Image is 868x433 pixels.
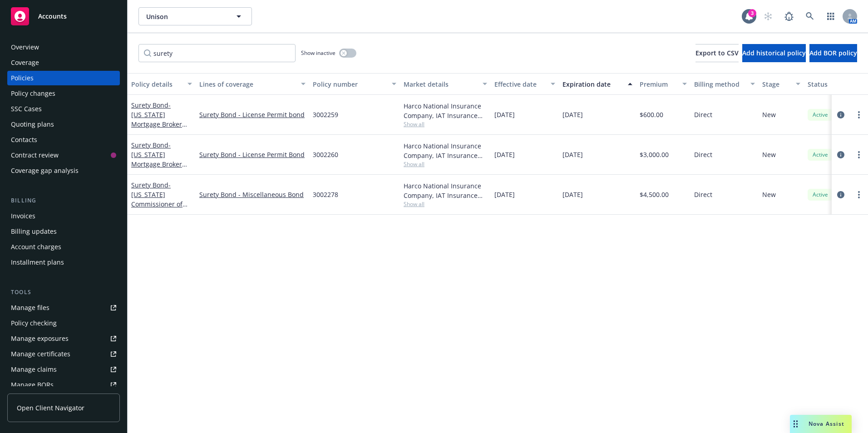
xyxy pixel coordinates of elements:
a: Contract review [7,148,120,162]
button: Expiration date [559,73,636,95]
span: [DATE] [494,190,515,199]
a: Policy checking [7,316,120,330]
a: Policy changes [7,86,120,101]
button: Billing method [690,73,759,95]
span: Active [811,111,829,119]
a: Billing updates [7,224,120,239]
span: Show all [404,200,487,208]
span: New [762,110,776,119]
button: Export to CSV [695,44,739,62]
button: Stage [759,73,804,95]
span: Show all [404,160,487,168]
button: Unison [138,7,252,25]
a: Surety Bond - License Permit Bond [199,150,306,159]
a: Manage certificates [7,347,120,361]
a: more [853,149,864,160]
div: Drag to move [790,415,801,433]
span: Export to CSV [695,49,739,57]
div: Contract review [11,148,59,162]
span: Open Client Navigator [17,403,84,413]
div: Contacts [11,133,37,147]
a: Surety Bond - Miscellaneous Bond [199,190,306,199]
span: Direct [694,150,712,159]
div: Market details [404,79,477,89]
div: Effective date [494,79,545,89]
div: Manage files [11,300,49,315]
span: [DATE] [562,150,583,159]
a: circleInformation [835,189,846,200]
span: Active [811,191,829,199]
div: Policy changes [11,86,55,101]
a: more [853,189,864,200]
button: Premium [636,73,690,95]
a: Invoices [7,209,120,223]
div: Manage exposures [11,331,69,346]
a: Switch app [822,7,840,25]
div: Status [808,79,863,89]
div: Policy checking [11,316,57,330]
a: circleInformation [835,109,846,120]
a: SSC Cases [7,102,120,116]
span: [DATE] [562,110,583,119]
div: Stage [762,79,790,89]
button: Market details [400,73,491,95]
a: Search [801,7,819,25]
span: Nova Assist [809,420,844,428]
a: Policies [7,71,120,85]
span: Direct [694,110,712,119]
span: 3002260 [313,150,338,159]
div: Harco National Insurance Company, IAT Insurance Group, Risk Placement Services, Inc. (RPS) [404,101,487,120]
div: Policies [11,71,34,85]
span: [DATE] [494,110,515,119]
button: Nova Assist [790,415,852,433]
a: Installment plans [7,255,120,270]
div: Billing updates [11,224,57,239]
a: Coverage gap analysis [7,163,120,178]
div: Manage BORs [11,378,54,392]
a: more [853,109,864,120]
div: Coverage [11,55,39,70]
a: Surety Bond - License Permit bond [199,110,306,119]
a: Surety Bond [131,181,182,246]
input: Filter by keyword... [138,44,296,62]
span: Accounts [38,13,67,20]
span: Direct [694,190,712,199]
a: Report a Bug [780,7,798,25]
div: Premium [640,79,677,89]
div: Tools [7,288,120,297]
a: Contacts [7,133,120,147]
span: Add historical policy [742,49,806,57]
a: Manage BORs [7,378,120,392]
a: Manage files [7,300,120,315]
div: Quoting plans [11,117,54,132]
span: Add BOR policy [809,49,857,57]
div: Invoices [11,209,35,223]
button: Policy number [309,73,400,95]
a: Manage claims [7,362,120,377]
div: Coverage gap analysis [11,163,79,178]
div: Harco National Insurance Company, IAT Insurance Group, Risk Placement Services, Inc. (RPS) [404,181,487,200]
span: [DATE] [562,190,583,199]
a: Account charges [7,240,120,254]
span: 3002278 [313,190,338,199]
div: Policy details [131,79,182,89]
button: Policy details [128,73,196,95]
span: Show all [404,120,487,128]
span: New [762,150,776,159]
span: $3,000.00 [640,150,669,159]
span: Manage exposures [7,331,120,346]
span: Unison [146,12,225,21]
a: circleInformation [835,149,846,160]
div: Overview [11,40,39,54]
div: Account charges [11,240,61,254]
span: Active [811,151,829,159]
span: $600.00 [640,110,663,119]
span: $4,500.00 [640,190,669,199]
button: Add BOR policy [809,44,857,62]
div: Policy number [313,79,386,89]
div: 3 [748,9,756,17]
a: Quoting plans [7,117,120,132]
div: Installment plans [11,255,64,270]
div: Lines of coverage [199,79,296,89]
button: Add historical policy [742,44,806,62]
